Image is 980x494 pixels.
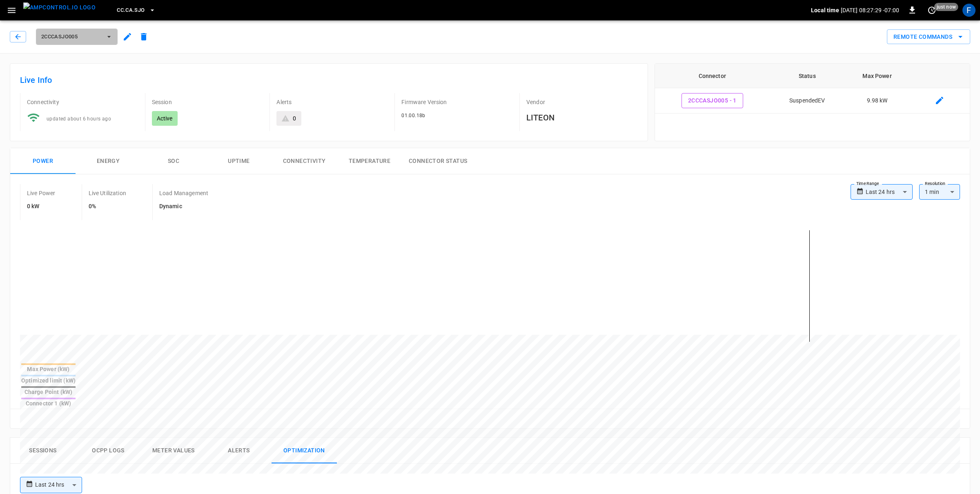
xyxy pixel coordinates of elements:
h6: Live Info [20,73,638,87]
p: Firmware Version [401,98,513,106]
label: Resolution [925,180,945,187]
div: 0 [293,114,296,122]
td: 9.98 kW [845,88,910,113]
button: SOC [141,148,206,174]
span: 2CCCASJO005 [41,32,102,42]
button: Sessions [10,438,76,464]
img: ampcontrol.io logo [23,2,96,13]
button: Connector Status [402,148,474,174]
p: Alerts [276,98,388,106]
h6: 0% [89,202,126,211]
p: Load Management [159,189,208,197]
button: Optimization [272,438,337,464]
p: Active [157,114,173,122]
p: Live Utilization [89,189,126,197]
button: Temperature [337,148,402,174]
p: [DATE] 08:27:29 -07:00 [841,6,899,14]
p: Session [152,98,263,106]
button: Connectivity [272,148,337,174]
span: updated about 6 hours ago [47,116,111,122]
h6: LITEON [526,111,638,124]
button: CC.CA.SJO [114,2,158,18]
div: 1 min [919,184,960,200]
button: Meter Values [141,438,206,464]
span: 01.00.18b [401,113,425,118]
div: Last 24 hrs [35,477,82,493]
label: Time Range [856,180,879,187]
button: Energy [76,148,141,174]
span: just now [934,3,958,11]
button: Remote Commands [887,29,970,45]
th: Status [770,64,845,88]
button: 2CCCASJO005 [36,29,118,45]
h6: Dynamic [159,202,208,211]
button: Uptime [206,148,272,174]
button: Ocpp logs [76,438,141,464]
p: Local time [811,6,839,14]
button: Power [10,148,76,174]
div: Last 24 hrs [866,184,913,200]
th: Max Power [845,64,910,88]
p: Vendor [526,98,638,106]
p: Connectivity [27,98,138,106]
td: SuspendedEV [770,88,845,113]
button: set refresh interval [925,4,938,17]
button: 2CCCASJO005 - 1 [682,93,743,108]
div: remote commands options [887,29,970,45]
div: profile-icon [962,4,976,17]
p: Live Power [27,189,56,197]
h6: 0 kW [27,202,56,211]
table: connector table [655,64,970,113]
th: Connector [655,64,770,88]
button: Alerts [206,438,272,464]
span: CC.CA.SJO [117,6,145,15]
